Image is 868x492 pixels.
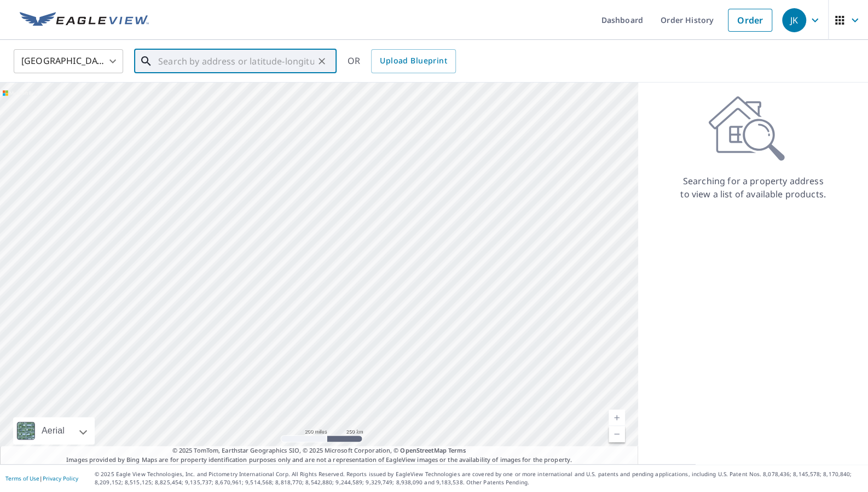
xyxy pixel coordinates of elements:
a: Upload Blueprint [371,49,455,73]
p: © 2025 Eagle View Technologies, Inc. and Pictometry International Corp. All Rights Reserved. Repo... [95,470,863,487]
a: Terms [448,446,466,454]
div: JK [782,8,806,32]
div: OR [348,49,456,73]
a: Order [728,9,772,32]
p: Searching for a property address to view a list of available products. [680,174,826,201]
a: Current Level 5, Zoom In [609,409,625,426]
p: | [5,475,78,482]
a: Privacy Policy [43,475,78,482]
a: Current Level 5, Zoom Out [609,426,625,442]
div: Aerial [13,417,95,444]
img: EV Logo [20,12,149,28]
button: Clear [314,54,329,69]
input: Search by address or latitude-longitude [158,46,314,77]
div: [GEOGRAPHIC_DATA] [14,46,123,77]
a: Terms of Use [5,475,39,482]
div: Aerial [38,417,68,444]
span: Upload Blueprint [380,54,447,68]
a: OpenStreetMap [400,446,446,454]
span: © 2025 TomTom, Earthstar Geographics SIO, © 2025 Microsoft Corporation, © [172,446,466,455]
